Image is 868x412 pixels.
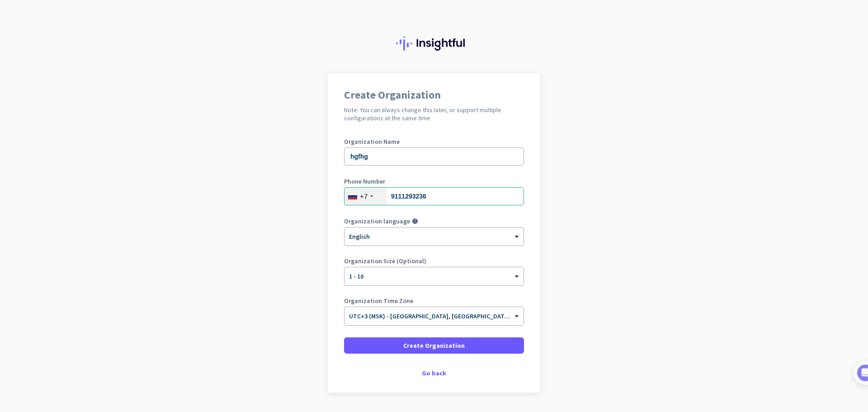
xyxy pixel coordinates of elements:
[344,138,524,145] label: Organization Name
[344,337,524,354] button: Create Organization
[412,218,418,224] i: help
[344,258,524,264] label: Organization Size (Optional)
[344,106,524,122] h2: Note: You can always change this later, or support multiple configurations at the same time
[344,298,524,304] label: Organization Time Zone
[396,36,472,51] img: Insightful
[344,370,524,376] div: Go back
[344,90,524,100] h1: Create Organization
[344,178,524,185] label: Phone Number
[344,187,524,205] input: 301 123-45-67
[360,192,368,201] div: +7
[344,218,410,224] label: Organization language
[403,341,465,350] span: Create Organization
[344,147,524,166] input: What is the name of your organization?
